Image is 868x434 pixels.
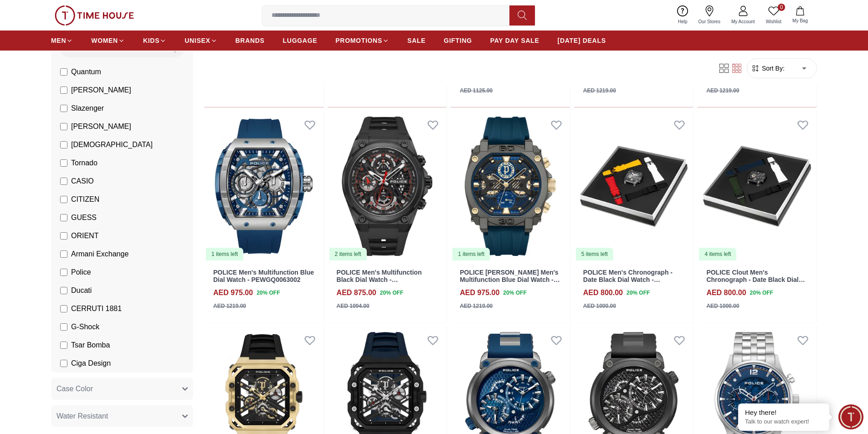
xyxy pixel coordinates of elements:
[583,87,616,95] div: AED 1219.00
[60,141,67,148] input: [DEMOGRAPHIC_DATA]
[451,111,570,261] a: POLICE Norwood Men's Multifunction Blue Dial Watch - PEWGQ00400011 items left
[71,322,99,332] span: G-Shock
[558,32,606,49] a: [DATE] DEALS
[490,32,539,49] a: PAY DAY SALE
[750,289,773,297] span: 20 % OFF
[60,68,67,76] input: Quantum
[60,250,67,258] input: Armani Exchange
[452,248,490,260] div: 1 items left
[71,303,122,314] span: CERRUTI 1881
[328,111,447,261] a: POLICE Men's Multifunction Black Dial Watch - PEWGQ00543032 items left
[71,103,104,114] span: Slazenger
[778,4,785,11] span: 0
[60,232,67,240] input: ORIENT
[71,158,98,168] span: Tornado
[257,289,280,297] span: 20 % OFF
[558,36,606,45] span: [DATE] DEALS
[583,287,623,298] h4: AED 800.00
[838,404,863,429] div: Chat Widget
[51,405,193,427] button: Water Resistant
[706,287,746,298] h4: AED 800.00
[674,18,691,25] span: Help
[283,32,318,49] a: LUGGAGE
[60,87,67,94] input: [PERSON_NAME]
[407,32,426,49] a: SALE
[460,287,499,298] h4: AED 975.00
[627,289,650,297] span: 20 % OFF
[60,269,67,276] input: Police
[328,111,447,261] img: POLICE Men's Multifunction Black Dial Watch - PEWGQ0054303
[460,302,493,310] div: AED 1219.00
[213,287,253,298] h4: AED 975.00
[60,287,67,294] input: Ducati
[91,36,118,45] span: WOMEN
[697,111,817,261] img: POLICE Clout Men's Chronograph - Date Black Dial Watch - PEWGO0052401-SET
[55,5,134,26] img: ...
[283,36,318,45] span: LUGGAGE
[693,4,726,27] a: Our Stores
[60,196,67,203] input: CITIZEN
[143,36,159,45] span: KIDS
[185,36,210,45] span: UNISEX
[789,17,812,24] span: My Bag
[699,248,736,260] div: 4 items left
[576,248,613,260] div: 5 items left
[213,302,246,310] div: AED 1219.00
[51,32,73,49] a: MEN
[143,32,166,49] a: KIDS
[56,383,93,394] span: Case Color
[204,111,324,261] img: POLICE Men's Multifunction Blue Dial Watch - PEWGQ0063002
[60,305,67,312] input: CERRUTI 1881
[51,378,193,400] button: Case Color
[71,249,128,260] span: Armani Exchange
[204,111,324,261] a: POLICE Men's Multifunction Blue Dial Watch - PEWGQ00630021 items left
[213,269,314,284] a: POLICE Men's Multifunction Blue Dial Watch - PEWGQ0063002
[762,18,785,25] span: Wishlist
[71,285,92,296] span: Ducati
[407,36,426,45] span: SALE
[760,4,787,27] a: 0Wishlist
[71,230,98,241] span: ORIENT
[60,159,67,167] input: Tornado
[751,64,785,73] button: Sort By:
[460,269,560,291] a: POLICE [PERSON_NAME] Men's Multifunction Blue Dial Watch - PEWGQ0040001
[71,212,97,223] span: GUESS
[337,287,376,298] h4: AED 875.00
[71,340,110,351] span: Tsar Bomba
[380,289,403,297] span: 20 % OFF
[236,32,265,49] a: BRANDS
[60,178,67,185] input: CASIO
[60,105,67,112] input: Slazenger
[574,111,693,261] img: POLICE Men's Chronograph - Date Black Dial Watch - PEWGO0052402-SET
[574,111,693,261] a: POLICE Men's Chronograph - Date Black Dial Watch - PEWGO0052402-SET5 items left
[697,111,817,261] a: POLICE Clout Men's Chronograph - Date Black Dial Watch - PEWGO0052401-SET4 items left
[787,5,813,26] button: My Bag
[451,111,570,261] img: POLICE Norwood Men's Multifunction Blue Dial Watch - PEWGQ0040001
[71,121,131,132] span: [PERSON_NAME]
[335,32,389,49] a: PROMOTIONS
[706,302,739,310] div: AED 1000.00
[673,4,693,27] a: Help
[490,36,539,45] span: PAY DAY SALE
[745,408,822,417] div: Hey there!
[706,269,805,291] a: POLICE Clout Men's Chronograph - Date Black Dial Watch - PEWGO0052401-SET
[583,269,673,291] a: POLICE Men's Chronograph - Date Black Dial Watch - PEWGO0052402-SET
[71,267,91,278] span: Police
[329,248,367,260] div: 2 items left
[60,123,67,130] input: [PERSON_NAME]
[91,32,125,49] a: WOMEN
[760,64,785,73] span: Sort By:
[695,18,724,25] span: Our Stores
[60,342,67,349] input: Tsar Bomba
[206,248,243,260] div: 1 items left
[728,18,759,25] span: My Account
[444,32,472,49] a: GIFTING
[71,66,101,77] span: Quantum
[71,176,94,187] span: CASIO
[71,194,99,205] span: CITIZEN
[337,302,370,310] div: AED 1094.00
[51,36,66,45] span: MEN
[337,269,422,291] a: POLICE Men's Multifunction Black Dial Watch - PEWGQ0054303
[706,87,739,95] div: AED 1219.00
[185,32,217,49] a: UNISEX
